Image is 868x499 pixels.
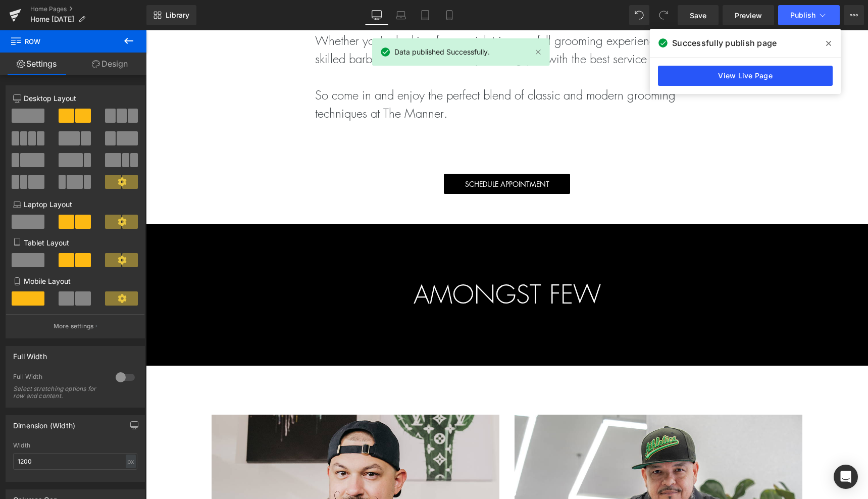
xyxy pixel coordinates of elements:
a: Mobile [437,5,462,25]
span: Schedule Appointment [319,148,403,159]
span: Library [166,11,189,20]
div: Select stretching options for row and content. [13,385,104,400]
span: Home [DATE] [30,15,74,23]
button: Undo [629,5,649,25]
span: Row [10,30,111,53]
iframe: To enrich screen reader interactions, please activate Accessibility in Grammarly extension settings [146,30,868,499]
span: Successfully publish page [672,37,777,49]
span: Preview [735,10,762,21]
a: Tablet [413,5,437,25]
a: View Live Page [658,66,833,86]
div: px [126,455,136,468]
span: Publish [790,11,815,19]
a: New Library [146,5,196,25]
div: Open Intercom Messenger [834,465,858,489]
p: Mobile Layout [13,276,137,286]
a: Design [73,53,146,75]
button: Publish [778,5,840,25]
p: Laptop Layout [13,199,137,210]
button: More [844,5,864,25]
p: Desktop Layout [13,93,137,104]
span: Save [690,10,706,21]
p: So come in and enjoy the perfect blend of classic and modern grooming techniques at The Manner. [169,56,553,92]
p: Tablet Layout [13,237,137,248]
input: auto [13,453,137,470]
p: More settings [54,322,94,331]
a: Desktop [365,5,389,25]
a: Schedule Appointment [298,143,424,164]
div: Full Width [13,373,106,383]
a: Home Pages [30,5,146,13]
div: Width [13,442,137,449]
div: Full Width [13,346,47,361]
button: More settings [6,314,144,338]
a: Laptop [389,5,413,25]
a: Preview [723,5,774,25]
button: Redo [653,5,674,25]
span: Data published Successfully. [394,46,490,58]
div: Dimension (Width) [13,416,75,430]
